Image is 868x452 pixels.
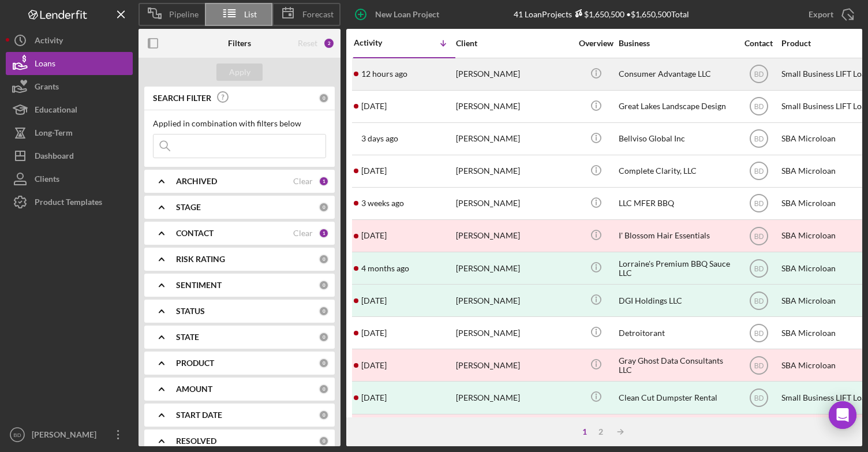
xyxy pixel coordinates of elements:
[176,436,216,446] b: RESOLVED
[456,253,571,283] div: [PERSON_NAME]
[361,199,404,208] time: 2025-08-06 11:36
[619,350,734,380] div: Gray Ghost Data Consultants LLC
[176,203,201,212] b: STAGE
[6,29,133,52] button: Activity
[456,91,571,122] div: [PERSON_NAME]
[456,59,571,89] div: [PERSON_NAME]
[572,9,624,19] div: $1,650,500
[13,432,21,438] text: BD
[216,63,263,81] button: Apply
[754,135,764,143] text: BD
[354,38,405,47] div: Activity
[35,144,74,170] div: Dashboard
[319,254,329,264] div: 0
[298,39,317,48] div: Reset
[593,427,609,436] div: 2
[619,317,734,348] div: Detroitorant
[456,415,571,446] div: [PERSON_NAME]
[375,3,439,26] div: New Loan Project
[319,93,329,103] div: 0
[153,94,211,103] b: SEARCH FILTER
[619,91,734,122] div: Great Lakes Landscape Design
[754,361,764,369] text: BD
[361,393,387,402] time: 2024-10-09 13:32
[6,121,133,144] button: Long-Term
[319,358,329,368] div: 0
[754,264,764,272] text: BD
[619,59,734,89] div: Consumer Advantage LLC
[361,166,387,175] time: 2025-08-12 17:47
[619,221,734,251] div: I' Blossom Hair Essentials
[35,190,102,216] div: Product Templates
[361,102,387,111] time: 2025-08-27 12:43
[35,167,59,193] div: Clients
[619,156,734,186] div: Complete Clarity, LLC
[6,167,133,190] button: Clients
[361,231,387,240] time: 2025-06-13 15:39
[6,75,133,98] button: Grants
[319,436,329,446] div: 0
[323,38,335,49] div: 2
[319,202,329,212] div: 0
[35,75,59,101] div: Grants
[35,98,77,124] div: Educational
[35,29,63,55] div: Activity
[361,296,387,305] time: 2025-03-03 22:18
[619,124,734,154] div: Bellviso Global Inc
[35,121,73,147] div: Long-Term
[319,332,329,342] div: 0
[829,401,856,429] div: Open Intercom Messenger
[176,177,217,186] b: ARCHIVED
[6,190,133,214] button: Product Templates
[319,410,329,420] div: 0
[456,382,571,413] div: [PERSON_NAME]
[176,333,199,342] b: STATE
[456,350,571,380] div: [PERSON_NAME]
[456,124,571,154] div: [PERSON_NAME]
[361,328,387,338] time: 2025-02-21 03:28
[176,384,212,394] b: AMOUNT
[797,3,862,26] button: Export
[176,410,222,420] b: START DATE
[754,394,764,402] text: BD
[619,415,734,446] div: New Vision Golf
[302,10,334,19] span: Forecast
[754,329,764,337] text: BD
[176,307,205,316] b: STATUS
[361,361,387,370] time: 2025-01-22 13:11
[754,70,764,79] text: BD
[176,281,222,290] b: SENTIMENT
[6,98,133,121] a: Educational
[6,423,133,446] button: BD[PERSON_NAME]
[456,285,571,316] div: [PERSON_NAME]
[754,200,764,208] text: BD
[619,253,734,283] div: Lorraine's Premium BBQ Sauce LLC
[574,39,618,48] div: Overview
[169,10,199,19] span: Pipeline
[361,264,409,273] time: 2025-05-12 22:35
[176,358,214,368] b: PRODUCT
[456,156,571,186] div: [PERSON_NAME]
[176,255,225,264] b: RISK RATING
[754,103,764,111] text: BD
[319,306,329,316] div: 0
[619,285,734,316] div: DGI Holdings LLC
[29,423,104,449] div: [PERSON_NAME]
[754,297,764,305] text: BD
[319,384,329,394] div: 0
[809,3,833,26] div: Export
[619,188,734,219] div: LLC MFER BBQ
[319,280,329,290] div: 0
[228,39,251,48] b: Filters
[456,188,571,219] div: [PERSON_NAME]
[346,3,451,26] button: New Loan Project
[6,52,133,75] button: Loans
[6,144,133,167] button: Dashboard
